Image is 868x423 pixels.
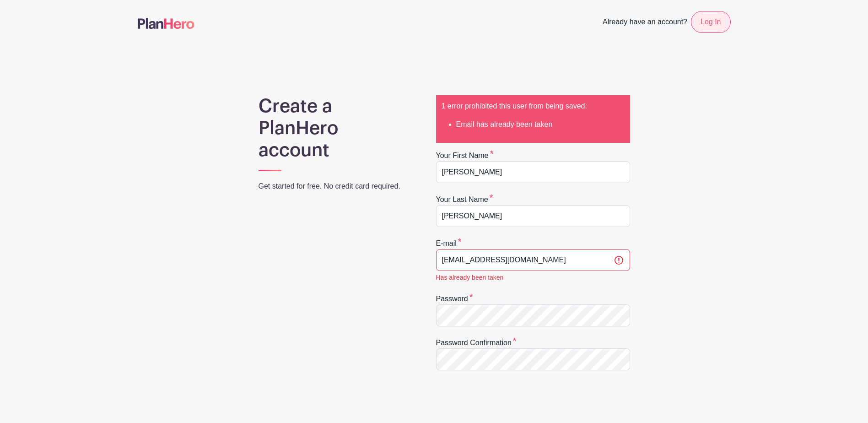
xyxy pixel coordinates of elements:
a: Log In [691,11,730,33]
li: Email has already been taken [456,119,625,130]
label: Your first name [436,150,494,161]
label: Password confirmation [436,337,517,348]
div: Has already been taken [436,273,630,282]
p: 1 error prohibited this user from being saved: [442,101,625,112]
p: Get started for free. No credit card required. [259,181,412,192]
input: e.g. julie@eventco.com [436,249,630,271]
input: e.g. Julie [436,161,630,183]
label: Password [436,293,473,304]
label: Your last name [436,194,493,205]
span: Already have an account? [603,13,687,33]
iframe: reCAPTCHA [436,381,575,417]
h1: Create a PlanHero account [259,95,412,161]
img: logo-507f7623f17ff9eddc593b1ce0a138ce2505c220e1c5a4e2b4648c50719b7d32.svg [138,18,194,29]
input: e.g. Smith [436,205,630,227]
label: E-mail [436,238,462,249]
